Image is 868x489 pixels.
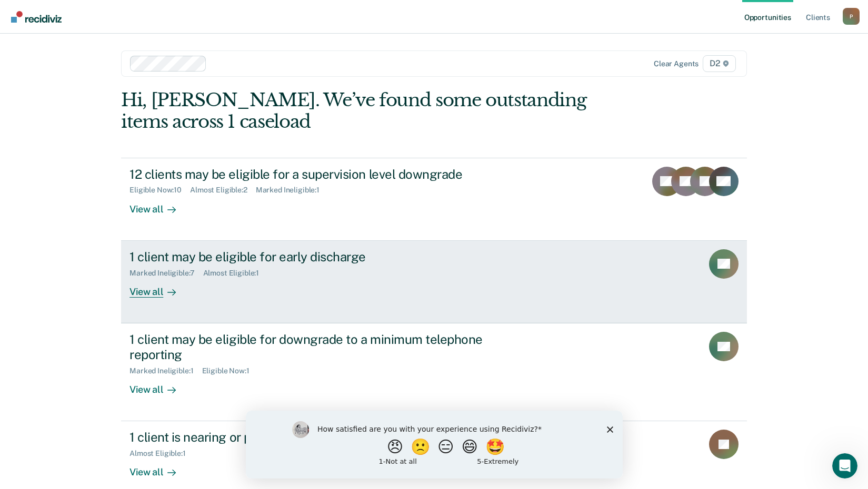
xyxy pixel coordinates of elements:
div: Marked Ineligible : 7 [129,269,203,278]
div: 1 client is nearing or past their full-term release date [129,430,499,445]
div: View all [129,375,188,395]
a: 1 client may be eligible for downgrade to a minimum telephone reportingMarked Ineligible:1Eligibl... [121,323,747,421]
iframe: Survey by Kim from Recidiviz [246,411,623,478]
div: Hi, [PERSON_NAME]. We’ve found some outstanding items across 1 caseload [121,89,622,133]
button: Profile dropdown button [843,8,860,25]
div: Almost Eligible : 2 [190,186,256,195]
div: Eligible Now : 10 [129,186,190,195]
div: Marked Ineligible : 1 [129,366,202,375]
div: 1 client may be eligible for downgrade to a minimum telephone reporting [129,332,499,362]
iframe: Intercom live chat [832,453,857,478]
div: View all [129,195,188,215]
a: 12 clients may be eligible for a supervision level downgradeEligible Now:10Almost Eligible:2Marke... [121,158,747,241]
div: Almost Eligible : 1 [203,269,268,278]
div: Almost Eligible : 1 [129,449,194,458]
div: View all [129,277,188,298]
div: 1 client may be eligible for early discharge [129,249,499,264]
div: 12 clients may be eligible for a supervision level downgrade [129,167,499,182]
span: D2 [703,55,736,72]
div: P [843,8,860,25]
div: View all [129,458,188,478]
div: Clear agents [654,59,699,68]
a: 1 client may be eligible for early dischargeMarked Ineligible:7Almost Eligible:1View all [121,241,747,323]
img: Recidiviz [11,11,62,23]
div: Marked Ineligible : 1 [256,186,328,195]
div: Eligible Now : 1 [202,366,258,375]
